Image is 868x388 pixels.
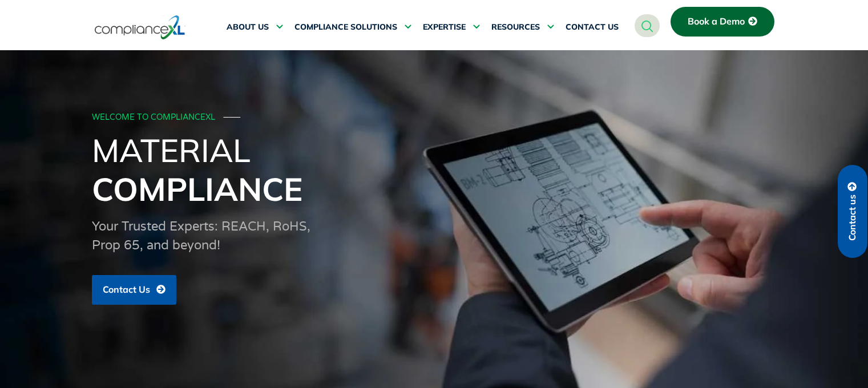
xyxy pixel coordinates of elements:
[103,285,150,295] span: Contact Us
[224,112,241,122] span: ───
[688,17,745,27] span: Book a Demo
[92,275,176,305] a: Contact Us
[227,22,269,33] span: ABOUT US
[635,14,660,37] a: navsearch-button
[491,14,554,41] a: RESOURCES
[92,131,777,208] h1: Material
[92,113,773,123] div: WELCOME TO COMPLIANCEXL
[227,14,283,41] a: ABOUT US
[671,7,774,37] a: Book a Demo
[838,165,867,258] a: Contact us
[847,195,858,241] span: Contact us
[294,14,411,41] a: COMPLIANCE SOLUTIONS
[491,22,540,33] span: RESOURCES
[92,169,302,209] span: Compliance
[566,22,619,33] span: CONTACT US
[95,14,185,41] img: logo-one.svg
[566,14,619,41] a: CONTACT US
[92,219,310,253] span: Your Trusted Experts: REACH, RoHS, Prop 65, and beyond!
[423,14,480,41] a: EXPERTISE
[294,22,397,33] span: COMPLIANCE SOLUTIONS
[423,22,466,33] span: EXPERTISE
